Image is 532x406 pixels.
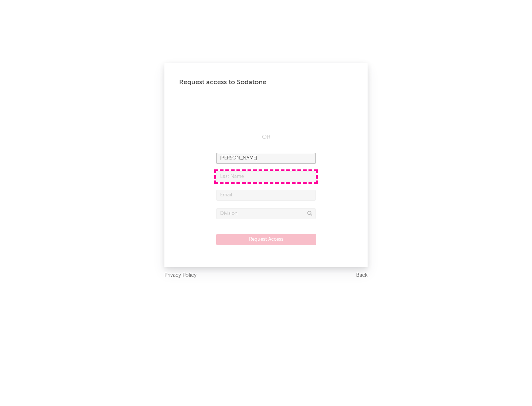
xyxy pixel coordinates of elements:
button: Request Access [216,234,316,245]
div: OR [216,133,316,142]
input: Email [216,190,316,201]
a: Back [356,271,368,280]
input: First Name [216,153,316,164]
input: Division [216,208,316,219]
div: Request access to Sodatone [179,78,353,87]
input: Last Name [216,171,316,182]
a: Privacy Policy [164,271,197,280]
